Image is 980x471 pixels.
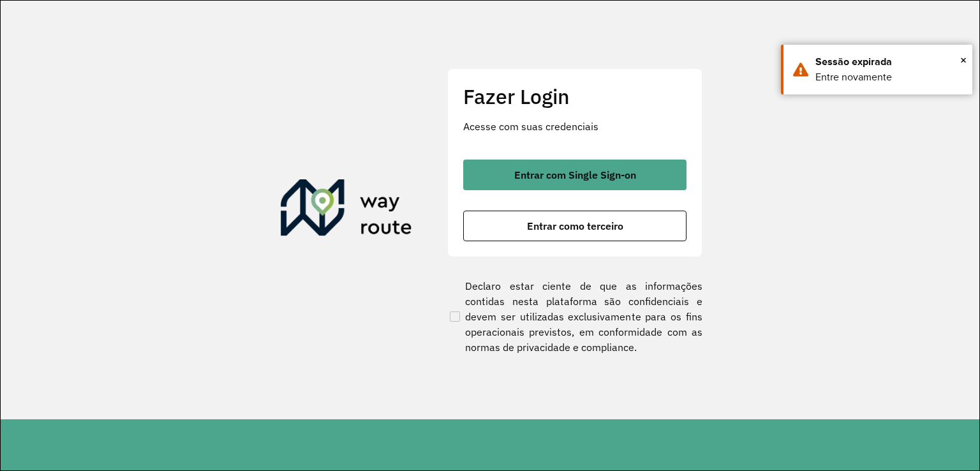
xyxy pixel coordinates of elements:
button: Close [960,50,967,70]
span: Entrar com Single Sign-on [514,170,636,180]
h2: Fazer Login [463,84,687,108]
button: button [463,211,687,241]
div: Entre novamente [815,70,963,85]
span: × [960,50,967,70]
img: Roteirizador AmbevTech [281,179,412,241]
span: Entrar como terceiro [527,221,623,231]
button: button [463,160,687,190]
p: Acesse com suas credenciais [463,119,687,134]
div: Sessão expirada [815,54,963,70]
label: Declaro estar ciente de que as informações contidas nesta plataforma são confidenciais e devem se... [447,278,702,355]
